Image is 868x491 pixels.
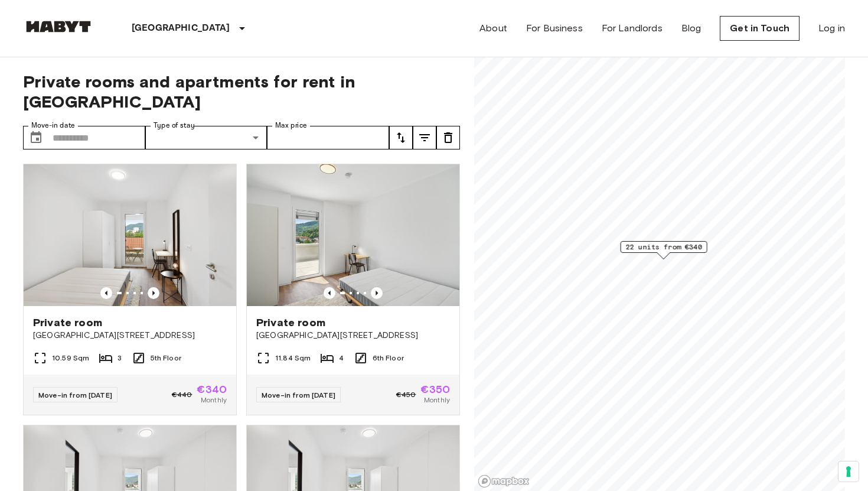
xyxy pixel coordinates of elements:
a: For Business [526,21,583,35]
button: Your consent preferences for tracking technologies [838,461,859,482]
a: Mapbox logo [478,474,530,488]
label: Max price [275,121,307,131]
p: [GEOGRAPHIC_DATA] [132,21,230,35]
img: Marketing picture of unit AT-21-001-113-02 [247,164,459,306]
span: 5th Floor [151,353,181,363]
button: Previous image [148,287,159,299]
a: Log in [818,21,845,35]
button: Previous image [371,287,383,299]
span: 4 [339,353,344,363]
span: Monthly [201,395,227,405]
button: Choose date [24,126,48,149]
span: 6th Floor [373,353,404,363]
label: Type of stay [154,121,195,131]
span: €450 [396,389,416,400]
span: 11.84 Sqm [275,353,311,363]
div: Map marker [621,241,707,259]
span: Private rooms and apartments for rent in [GEOGRAPHIC_DATA] [23,71,460,112]
a: Marketing picture of unit AT-21-001-113-02Previous imagePrevious imagePrivate room[GEOGRAPHIC_DAT... [246,164,460,415]
span: Private room [256,316,325,330]
span: €440 [172,389,192,400]
span: €340 [197,384,227,395]
a: For Landlords [602,21,663,35]
button: Previous image [100,287,112,299]
span: Monthly [424,395,450,405]
span: [GEOGRAPHIC_DATA][STREET_ADDRESS] [256,330,450,342]
span: 3 [118,353,122,363]
button: Previous image [324,287,335,299]
a: About [479,21,507,35]
span: [GEOGRAPHIC_DATA][STREET_ADDRESS] [33,330,227,342]
span: Private room [33,316,102,330]
span: Move-in from [DATE] [38,391,112,399]
span: 22 units from €340 [626,242,702,252]
img: Habyt [23,21,94,32]
button: tune [389,126,413,149]
a: Get in Touch [720,16,800,41]
a: Blog [681,21,701,35]
span: 10.59 Sqm [52,353,89,363]
img: Marketing picture of unit AT-21-001-097-01 [24,164,236,306]
button: tune [436,126,460,149]
a: Marketing picture of unit AT-21-001-097-01Previous imagePrevious imagePrivate room[GEOGRAPHIC_DAT... [23,164,237,415]
span: Move-in from [DATE] [262,391,335,399]
button: tune [413,126,436,149]
label: Move-in date [31,121,75,131]
span: €350 [420,384,450,395]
